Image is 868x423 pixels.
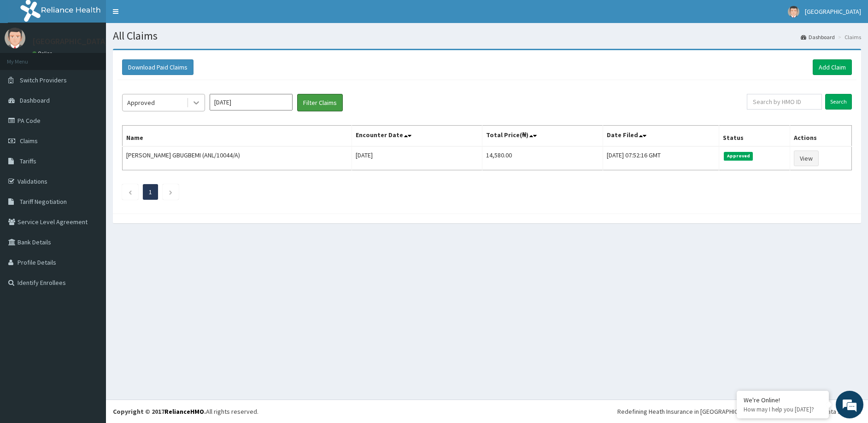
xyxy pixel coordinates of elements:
[617,407,861,416] div: Redefining Heath Insurance in [GEOGRAPHIC_DATA] using Telemedicine and Data Science!
[788,6,799,17] img: User Image
[813,59,852,75] a: Add Claim
[20,76,67,84] span: Switch Providers
[794,151,819,166] a: View
[53,116,127,209] span: We're online!
[805,7,861,16] span: [GEOGRAPHIC_DATA]
[744,396,822,404] div: We're Online!
[297,94,343,111] button: Filter Claims
[744,406,822,413] p: How may I help you today?
[482,146,603,170] td: 14,580.00
[113,30,861,42] h1: All Claims
[106,400,868,423] footer: All rights reserved.
[719,126,790,147] th: Status
[32,50,54,57] a: Online
[352,126,482,147] th: Encounter Date
[151,5,173,27] div: Minimize live chat window
[20,197,67,206] span: Tariff Negotiation
[149,188,152,196] a: Page 1 is your current page
[48,52,155,64] div: Chat with us now
[482,126,603,147] th: Total Price(₦)
[20,96,50,104] span: Dashboard
[210,94,293,110] input: Select Month and Year
[169,188,173,196] a: Next page
[801,33,835,41] a: Dashboard
[113,407,206,416] strong: Copyright © 2017 .
[122,59,194,75] button: Download Paid Claims
[164,407,204,416] a: RelianceHMO
[127,98,155,107] div: Approved
[790,126,852,147] th: Actions
[352,146,482,170] td: [DATE]
[603,126,719,147] th: Date Filed
[20,157,36,165] span: Tariffs
[123,146,352,170] td: [PERSON_NAME] GBUGBEMI (ANL/10044/A)
[5,28,25,48] img: User Image
[32,37,108,46] p: [GEOGRAPHIC_DATA]
[825,94,852,110] input: Search
[123,126,352,147] th: Name
[17,46,37,69] img: d_794563401_company_1708531726252_794563401
[5,251,176,284] textarea: Type your message and hit 'Enter'
[747,94,822,110] input: Search by HMO ID
[20,137,38,145] span: Claims
[724,152,753,160] span: Approved
[128,188,132,196] a: Previous page
[603,146,719,170] td: [DATE] 07:52:16 GMT
[836,33,861,41] li: Claims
